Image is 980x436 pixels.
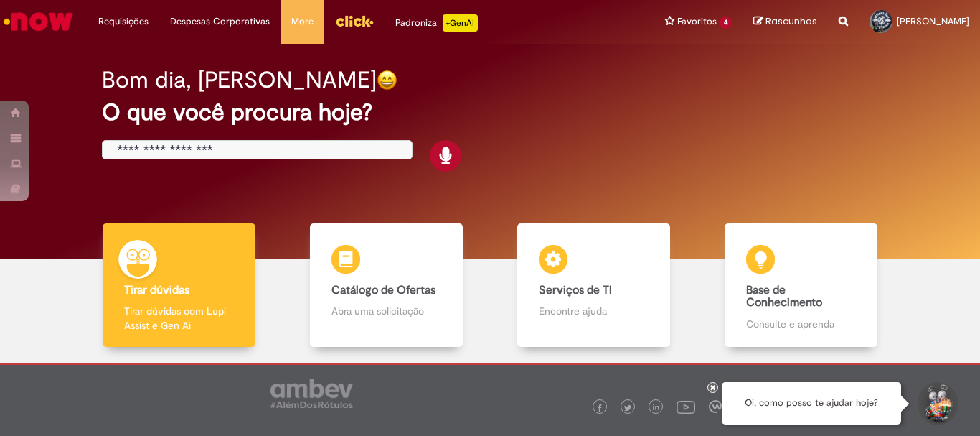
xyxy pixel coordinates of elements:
[170,14,270,29] span: Despesas Corporativas
[539,283,612,297] b: Serviços de TI
[765,14,817,28] span: Rascunhos
[697,223,905,348] a: Base de Conhecimento Consulte e aprenda
[722,382,901,425] div: Oi, como posso te ajudar hoje?
[124,283,189,297] b: Tirar dúvidas
[98,14,149,29] span: Requisições
[331,304,440,318] p: Abra uma solicitação
[331,283,435,297] b: Catálogo de Ofertas
[490,223,697,348] a: Serviços de TI Encontre ajuda
[270,379,353,408] img: logo_footer_ambev_rotulo_gray.png
[677,14,717,29] span: Favoritos
[335,10,374,32] img: click_logo_yellow_360x200.png
[596,404,603,412] img: logo_footer_facebook.png
[746,317,855,331] p: Consulte e aprenda
[624,404,631,412] img: logo_footer_twitter.png
[720,17,732,29] span: 4
[102,68,377,93] h2: Bom dia, [PERSON_NAME]
[746,283,822,310] b: Base de Conhecimento
[1,7,75,36] img: ServiceNow
[539,304,648,318] p: Encontre ajuda
[897,15,969,27] span: [PERSON_NAME]
[395,14,478,32] div: Padroniza
[677,397,695,416] img: logo_footer_youtube.png
[753,15,817,29] a: Rascunhos
[102,100,878,125] h2: O que você procura hoje?
[283,223,490,348] a: Catálogo de Ofertas Abra uma solicitação
[443,14,478,32] p: +GenAi
[75,223,283,348] a: Tirar dúvidas Tirar dúvidas com Lupi Assist e Gen Ai
[915,382,958,425] button: Iniciar Conversa de Suporte
[124,304,233,333] p: Tirar dúvidas com Lupi Assist e Gen Ai
[377,70,397,91] img: happy-face.png
[709,400,722,413] img: logo_footer_workplace.png
[653,404,660,412] img: logo_footer_linkedin.png
[291,14,314,29] span: More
